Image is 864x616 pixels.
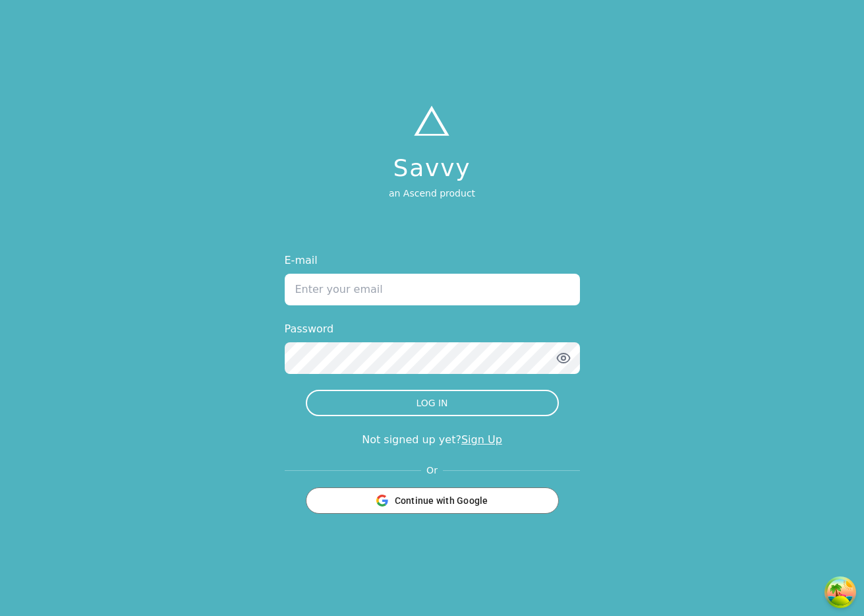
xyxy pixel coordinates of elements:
[306,487,559,514] button: Continue with Google
[306,390,559,416] button: LOG IN
[285,274,580,305] input: Enter your email
[362,433,461,446] span: Not signed up yet?
[389,155,475,181] h1: Savvy
[395,494,488,507] span: Continue with Google
[827,579,853,605] button: Open Tanstack query devtools
[389,187,475,200] p: an Ascend product
[285,253,580,268] label: E-mail
[285,321,580,337] label: Password
[421,464,443,477] span: Or
[461,433,502,446] a: Sign Up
